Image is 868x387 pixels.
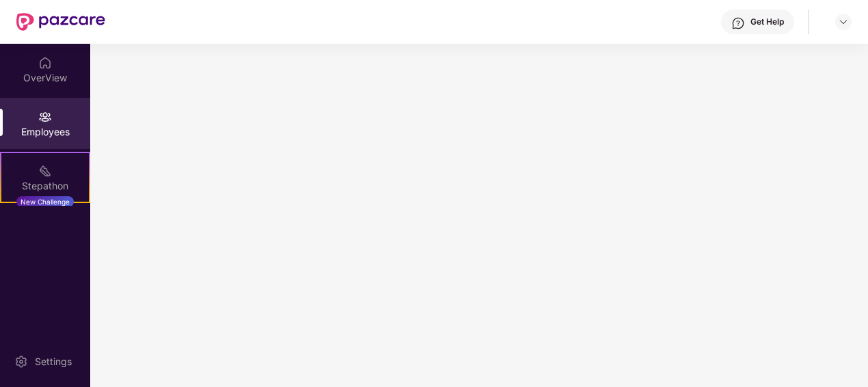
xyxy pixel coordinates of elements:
[14,355,28,369] img: svg+xml;base64,PHN2ZyBpZD0iU2V0dGluZy0yMHgyMCIgeG1sbnM9Imh0dHA6Ly93d3cudzMub3JnLzIwMDAvc3ZnIiB3aW...
[16,196,74,207] div: New Challenge
[38,56,52,70] img: svg+xml;base64,PHN2ZyBpZD0iSG9tZSIgeG1sbnM9Imh0dHA6Ly93d3cudzMub3JnLzIwMDAvc3ZnIiB3aWR0aD0iMjAiIG...
[731,16,745,30] img: svg+xml;base64,PHN2ZyBpZD0iSGVscC0zMngzMiIgeG1sbnM9Imh0dHA6Ly93d3cudzMub3JnLzIwMDAvc3ZnIiB3aWR0aD...
[16,13,105,31] img: New Pazcare Logo
[750,16,784,27] div: Get Help
[38,164,52,178] img: svg+xml;base64,PHN2ZyB4bWxucz0iaHR0cDovL3d3dy53My5vcmcvMjAwMC9zdmciIHdpZHRoPSIyMSIgaGVpZ2h0PSIyMC...
[31,355,76,369] div: Settings
[1,179,89,193] div: Stepathon
[38,110,52,124] img: svg+xml;base64,PHN2ZyBpZD0iRW1wbG95ZWVzIiB4bWxucz0iaHR0cDovL3d3dy53My5vcmcvMjAwMC9zdmciIHdpZHRoPS...
[838,16,849,27] img: svg+xml;base64,PHN2ZyBpZD0iRHJvcGRvd24tMzJ4MzIiIHhtbG5zPSJodHRwOi8vd3d3LnczLm9yZy8yMDAwL3N2ZyIgd2...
